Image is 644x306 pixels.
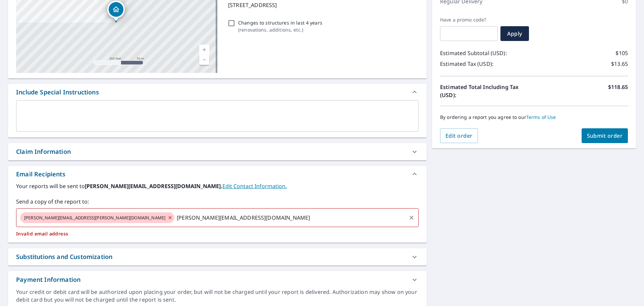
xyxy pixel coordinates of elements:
[8,271,427,288] div: Payment Information
[85,182,222,190] b: [PERSON_NAME][EMAIL_ADDRESS][DOMAIN_NAME].
[500,26,529,41] button: Apply
[440,49,534,57] p: Estimated Subtotal (USD):
[440,17,498,23] label: Have a promo code?
[16,182,419,190] label: Your reports will be sent to
[107,1,125,21] div: Dropped pin, building 1, Residential property, 1182 NEW BRIGHTON PK SE CALGARY AB T2Z0X8
[608,83,628,99] p: $118.65
[506,30,524,37] span: Apply
[20,215,169,221] span: [PERSON_NAME][EMAIL_ADDRESS][PERSON_NAME][DOMAIN_NAME]
[8,84,427,100] div: Include Special Instructions
[611,60,628,68] p: $13.65
[615,49,628,57] p: $105
[440,60,534,68] p: Estimated Tax (USD):
[440,83,534,99] p: Estimated Total Including Tax (USD):
[582,128,628,143] button: Submit order
[16,275,83,284] div: Payment Information
[16,147,71,156] div: Claim Information
[199,45,209,55] a: Current Level 17, Zoom In
[238,19,322,26] p: Changes to structures in last 4 years
[587,132,623,139] span: Submit order
[238,26,322,33] p: ( renovations, additions, etc. )
[16,288,419,304] div: Your credit or debit card will be authorized upon placing your order, but will not be charged unt...
[16,198,419,206] label: Send a copy of the report to:
[8,143,427,160] div: Claim Information
[526,114,556,120] a: Terms of Use
[440,114,628,120] p: By ordering a report you agree to our
[445,132,473,139] span: Edit order
[16,170,65,179] div: Email Recipients
[16,252,112,261] div: Substitutions and Customization
[440,128,478,143] button: Edit order
[20,212,174,223] div: [PERSON_NAME][EMAIL_ADDRESS][PERSON_NAME][DOMAIN_NAME]
[407,213,416,222] button: Clear
[8,248,427,265] div: Substitutions and Customization
[16,88,99,97] div: Include Special Instructions
[8,166,427,182] div: Email Recipients
[199,55,209,65] a: Current Level 17, Zoom Out
[228,1,416,9] p: [STREET_ADDRESS]
[222,182,287,190] a: EditContactInfo
[16,231,419,237] p: Invalid email address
